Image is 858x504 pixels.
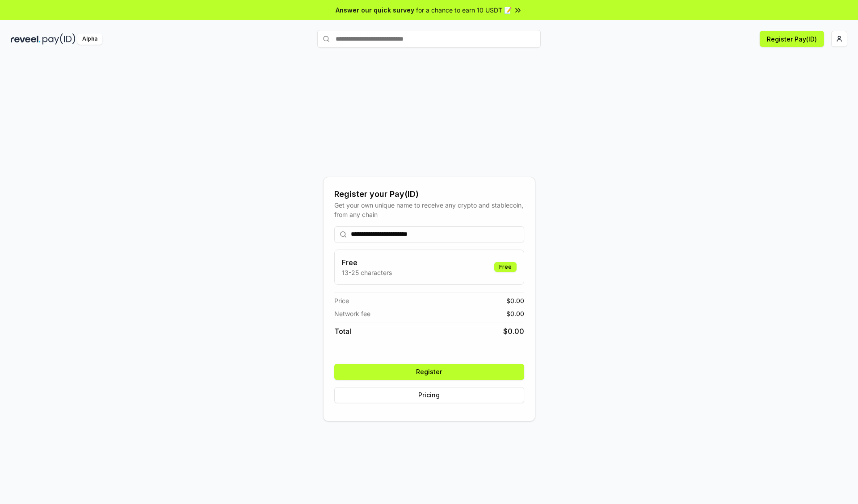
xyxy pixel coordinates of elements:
[506,296,524,305] span: $ 0.00
[760,31,824,47] button: Register Pay(ID)
[416,5,512,15] span: for a chance to earn 10 USDT 📝
[334,309,370,318] span: Network fee
[506,309,524,318] span: $ 0.00
[334,326,351,337] span: Total
[334,296,349,305] span: Price
[342,268,392,277] p: 13-25 characters
[334,364,524,380] button: Register
[494,262,517,272] div: Free
[42,33,76,45] img: pay_id
[11,33,41,45] img: reveel_dark
[334,188,524,200] div: Register your Pay(ID)
[334,200,524,219] div: Get your own unique name to receive any crypto and stablecoin, from any chain
[77,33,102,45] div: Alpha
[342,257,392,268] h3: Free
[336,5,414,15] span: Answer our quick survey
[503,326,524,337] span: $ 0.00
[334,387,524,403] button: Pricing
